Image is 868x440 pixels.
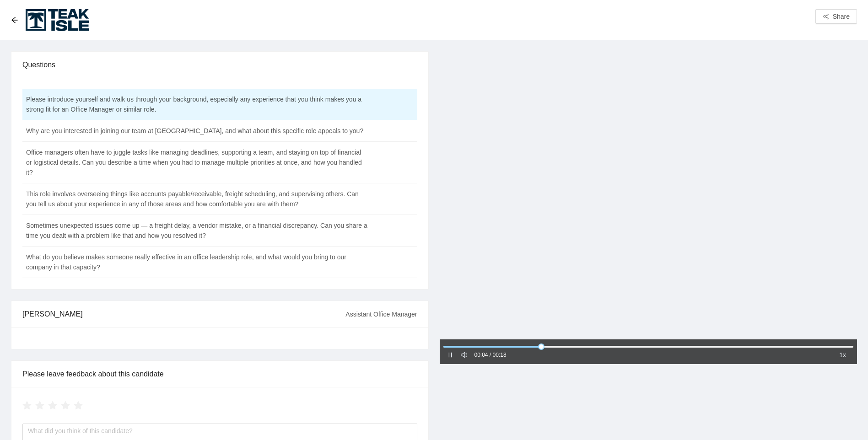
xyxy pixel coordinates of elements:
span: share-alt [823,13,829,21]
span: 1x [839,350,846,360]
span: star [61,401,70,410]
div: 00:04 / 00:18 [474,351,507,360]
td: What do you believe makes someone really effective in an office leadership role, and what would y... [22,247,372,278]
td: Please introduce yourself and walk us through your background, especially any experience that you... [22,89,372,120]
span: pause [447,352,453,358]
td: This role involves overseeing things like accounts payable/receivable, freight scheduling, and su... [22,183,372,215]
td: Office managers often have to juggle tasks like managing deadlines, supporting a team, and stayin... [22,142,372,183]
span: star [22,401,32,410]
span: star [74,401,83,410]
td: Sometimes unexpected issues come up — a freight delay, a vendor mistake, or a financial discrepan... [22,215,372,247]
button: share-altShare [815,9,857,24]
td: Why are you interested in joining our team at [GEOGRAPHIC_DATA], and what about this specific rol... [22,120,372,142]
img: Teak Isle [26,9,89,31]
span: Share [833,11,850,21]
div: Questions [22,52,417,78]
div: [PERSON_NAME] [22,301,345,327]
span: arrow-left [11,16,18,24]
div: Assistant Office Manager [345,302,417,327]
span: star [35,401,44,410]
div: Back [11,16,18,24]
span: star [48,401,57,410]
div: Please leave feedback about this candidate [22,361,417,387]
span: sound [461,352,467,358]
